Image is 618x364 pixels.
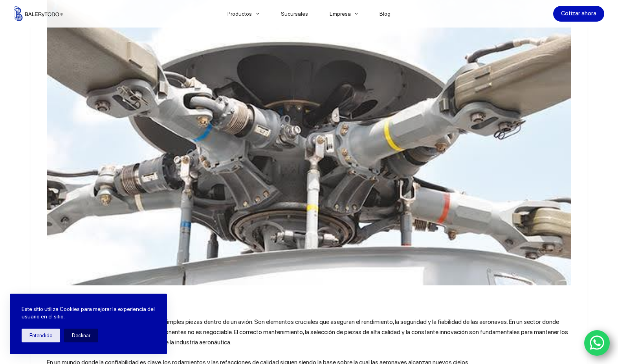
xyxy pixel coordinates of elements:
[22,329,60,342] button: Entendido
[553,6,604,22] a: Cotizar ahora
[47,318,568,346] span: Los rodamientos y refacciones son más que simples piezas dentro de un avión. Son elementos crucia...
[584,330,610,356] a: WhatsApp
[22,305,155,321] p: Este sitio utiliza Cookies para mejorar la experiencia del usuario en el sitio.
[64,329,98,342] button: Declinar
[14,6,63,21] img: Balerytodo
